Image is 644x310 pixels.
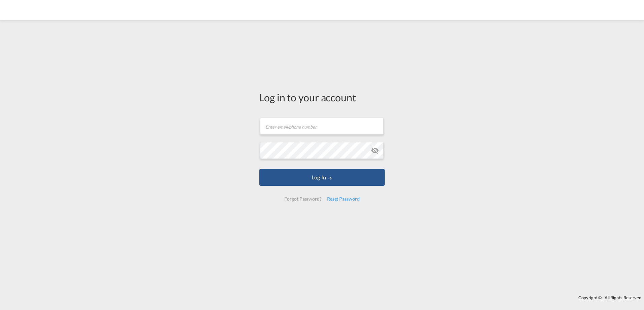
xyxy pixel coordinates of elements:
div: Log in to your account [259,90,385,104]
button: LOGIN [259,169,385,186]
div: Reset Password [324,193,362,205]
md-icon: icon-eye-off [371,146,379,154]
input: Enter email/phone number [260,118,384,135]
div: Forgot Password? [282,193,324,205]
